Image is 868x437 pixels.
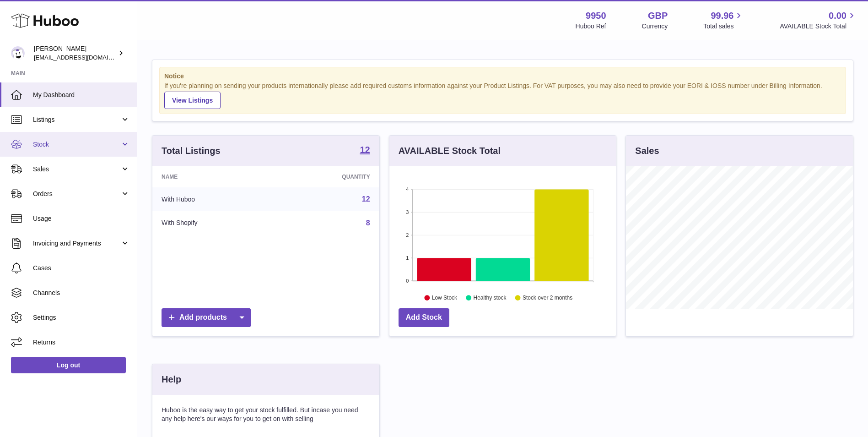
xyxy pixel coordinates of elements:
a: 0.00 AVAILABLE Stock Total [780,10,857,31]
th: Name [152,166,275,187]
span: 0.00 [829,10,846,22]
span: Sales [33,165,120,174]
span: Listings [33,115,120,124]
span: Total sales [703,22,744,31]
strong: GBP [648,10,668,22]
div: If you're planning on sending your products internationally please add required customs informati... [164,82,841,109]
a: 12 [360,145,370,156]
a: Add Stock [399,308,449,327]
text: 3 [406,209,409,215]
span: Orders [33,190,120,198]
div: Currency [642,22,668,31]
div: [PERSON_NAME] [34,44,116,62]
h3: Help [162,373,181,386]
text: Healthy stock [473,295,507,301]
span: My Dashboard [33,91,130,99]
th: Quantity [275,166,379,187]
span: Usage [33,214,130,223]
span: Stock [33,140,120,149]
strong: 12 [360,145,370,154]
td: With Huboo [152,187,275,211]
td: With Shopify [152,211,275,235]
a: 99.96 Total sales [703,10,744,31]
span: Channels [33,289,130,297]
a: View Listings [164,92,221,109]
div: Huboo Ref [576,22,606,31]
img: info@loveliposomal.co.uk [11,46,25,60]
text: Low Stock [432,295,458,301]
span: [EMAIL_ADDRESS][DOMAIN_NAME] [34,54,135,61]
text: 2 [406,232,409,238]
a: 8 [366,219,370,227]
span: Settings [33,313,130,322]
p: Huboo is the easy way to get your stock fulfilled. But incase you need any help here's our ways f... [162,406,370,423]
strong: 9950 [586,10,606,22]
span: Cases [33,264,130,273]
span: 99.96 [711,10,733,22]
h3: Sales [635,145,659,157]
text: 1 [406,255,409,261]
a: Add products [162,308,251,327]
span: Invoicing and Payments [33,239,120,248]
text: 4 [406,186,409,192]
text: Stock over 2 months [523,295,572,301]
span: AVAILABLE Stock Total [780,22,857,31]
h3: Total Listings [162,145,221,157]
a: Log out [11,357,126,373]
a: 12 [362,195,370,203]
h3: AVAILABLE Stock Total [399,145,501,157]
text: 0 [406,278,409,284]
span: Returns [33,338,130,347]
strong: Notice [164,72,841,81]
